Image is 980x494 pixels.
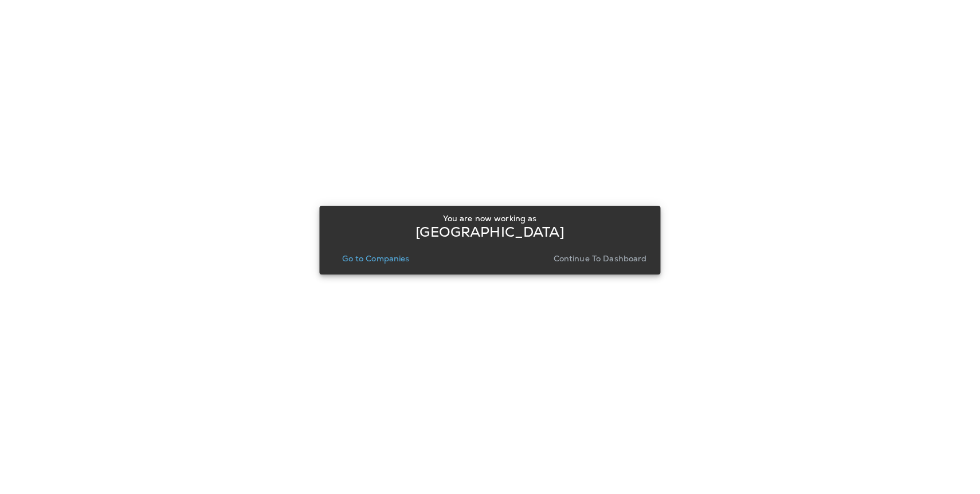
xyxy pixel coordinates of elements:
button: Continue to Dashboard [549,250,652,266]
p: Continue to Dashboard [554,254,647,263]
button: Go to Companies [338,250,414,266]
p: You are now working as [443,214,536,223]
p: Go to Companies [342,254,409,263]
p: [GEOGRAPHIC_DATA] [415,228,564,237]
